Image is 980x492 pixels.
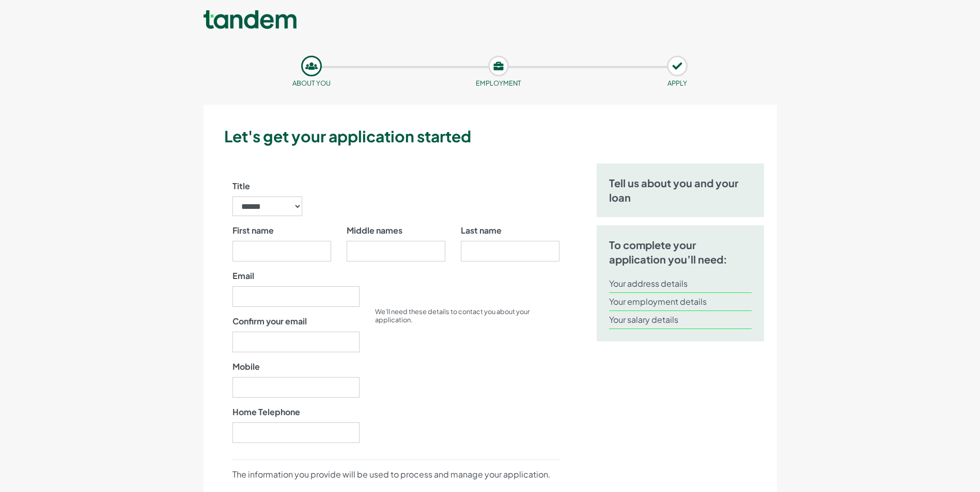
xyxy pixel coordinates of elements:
h3: Let's get your application started [224,125,773,147]
label: Confirm your email [232,315,307,327]
label: Home Telephone [232,406,300,418]
small: APPLY [667,79,687,87]
h5: To complete your application you’ll need: [609,238,752,267]
li: Your employment details [609,293,752,311]
small: Employment [476,79,521,87]
label: Email [232,270,254,282]
li: Your address details [609,275,752,293]
label: Title [232,180,250,192]
label: Last name [461,224,502,237]
label: Mobile [232,360,260,373]
li: Your salary details [609,311,752,329]
label: Middle names [347,224,402,237]
h5: Tell us about you and your loan [609,176,752,205]
p: The information you provide will be used to process and manage your application. [232,468,559,481]
small: About you [292,79,331,87]
small: We’ll need these details to contact you about your application. [375,307,530,324]
label: First name [232,224,274,237]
